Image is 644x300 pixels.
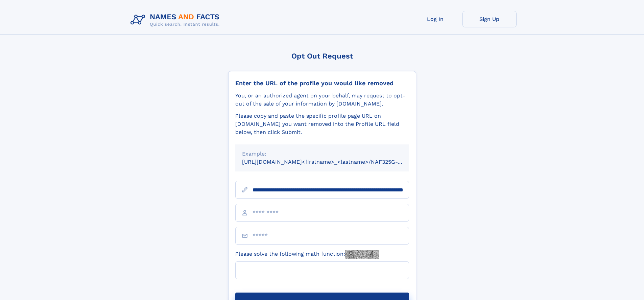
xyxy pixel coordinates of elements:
[408,11,462,27] a: Log In
[235,112,409,136] div: Please copy and paste the specific profile page URL on [DOMAIN_NAME] you want removed into the Pr...
[235,79,409,87] div: Enter the URL of the profile you would like removed
[128,11,225,29] img: Logo Names and Facts
[235,92,409,108] div: You, or an authorized agent on your behalf, may request to opt-out of the sale of your informatio...
[242,159,422,165] small: [URL][DOMAIN_NAME]<firstname>_<lastname>/NAF325G-xxxxxxxx
[242,150,402,158] div: Example:
[235,250,379,259] label: Please solve the following math function:
[462,11,517,27] a: Sign Up
[228,52,416,60] div: Opt Out Request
